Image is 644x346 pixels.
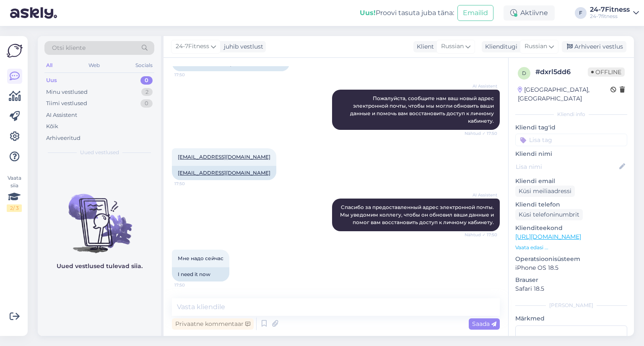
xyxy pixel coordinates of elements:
img: Askly Logo [7,43,23,59]
p: Vaata edasi ... [515,244,627,251]
button: Emailid [457,5,493,21]
div: 0 [140,99,153,108]
div: Tiimi vestlused [46,99,87,108]
span: 17:50 [174,282,206,288]
span: 24-7Fitness [176,42,209,51]
div: 2 / 3 [7,204,22,212]
div: [PERSON_NAME] [515,302,627,309]
div: Kõik [46,122,58,131]
div: Minu vestlused [46,88,88,96]
span: Offline [588,67,625,77]
p: Operatsioonisüsteem [515,255,627,263]
div: Proovi tasuta juba täna: [360,8,454,18]
p: iPhone OS 18.5 [515,263,627,272]
p: Safari 18.5 [515,284,627,293]
div: Küsi meiliaadressi [515,186,575,197]
span: Russian [525,42,547,51]
p: Kliendi telefon [515,200,627,209]
div: Socials [134,60,154,71]
div: Uus [46,76,57,85]
span: Спасибо за предоставленный адрес электронной почты. Мы уведомим коллегу, чтобы он обновил ваши да... [340,204,495,225]
div: 24-7fitness [590,13,630,20]
span: Otsi kliente [52,44,86,52]
span: 17:50 [174,181,206,187]
div: # dxrl5dd6 [535,67,588,77]
a: [EMAIL_ADDRESS][DOMAIN_NAME] [178,170,270,176]
span: d [522,70,526,76]
span: AI Assistent [466,83,497,89]
span: 17:50 [174,72,206,78]
p: Märkmed [515,314,627,323]
div: Arhiveeritud [46,134,80,142]
span: Пожалуйста, сообщите нам ваш новый адрес электронной почты, чтобы мы могли обновить ваши данные и... [350,95,495,124]
div: Küsi telefoninumbrit [515,209,583,220]
span: Saada [472,320,496,328]
div: [GEOGRAPHIC_DATA], [GEOGRAPHIC_DATA] [518,85,610,103]
p: Kliendi nimi [515,150,627,158]
div: 0 [140,76,153,85]
span: Nähtud ✓ 17:50 [465,130,497,137]
div: Kliendi info [515,111,627,118]
p: Klienditeekond [515,224,627,232]
span: Nähtud ✓ 17:50 [465,232,497,238]
div: 24-7Fitness [590,6,630,13]
span: Russian [441,42,464,51]
span: Мне надо сейчас [178,255,223,261]
div: I need it now [172,267,229,281]
b: Uus! [360,9,376,17]
input: Lisa nimi [516,162,618,171]
div: Aktiivne [504,5,555,21]
div: Privaatne kommentaar [172,318,254,330]
p: Kliendi email [515,177,627,186]
span: Uued vestlused [80,149,119,156]
div: Arhiveeri vestlus [562,41,626,52]
div: F [575,7,587,19]
div: Klient [413,42,434,51]
img: No chats [38,179,161,254]
p: Brauser [515,276,627,284]
div: Web [87,60,101,71]
div: AI Assistent [46,111,77,119]
a: 24-7Fitness24-7fitness [590,6,639,20]
span: AI Assistent [466,192,497,198]
input: Lisa tag [515,134,627,146]
div: Vaata siia [7,174,22,212]
p: Uued vestlused tulevad siia. [57,262,143,271]
a: [URL][DOMAIN_NAME] [515,233,581,240]
p: Kliendi tag'id [515,123,627,132]
div: juhib vestlust [221,42,263,51]
a: [EMAIL_ADDRESS][DOMAIN_NAME] [178,154,270,160]
div: All [44,60,54,71]
div: 2 [141,88,153,96]
div: Klienditugi [482,42,517,51]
